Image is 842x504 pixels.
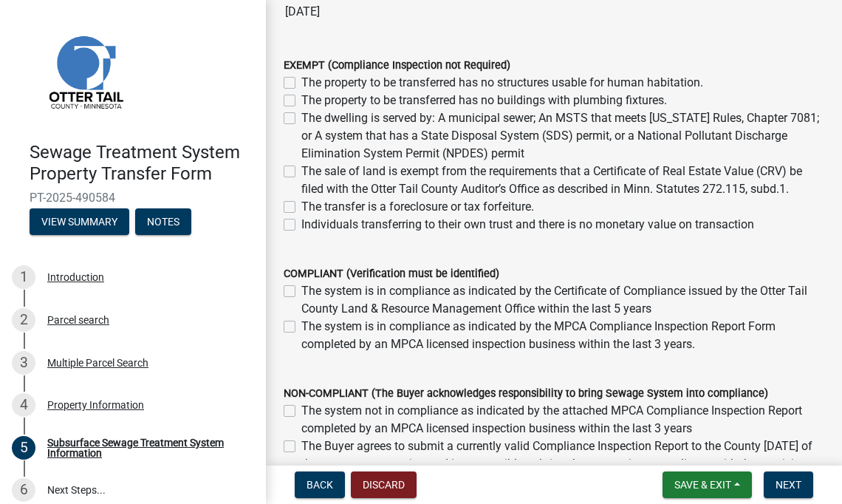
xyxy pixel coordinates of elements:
div: 3 [12,351,35,375]
div: 1 [12,265,35,289]
label: The property to be transferred has no structures usable for human habitation. [301,74,703,92]
label: Individuals transferring to their own trust and there is no monetary value on transaction [301,216,754,234]
button: Back [295,471,345,498]
button: Discard [351,471,417,498]
div: Subsurface Sewage Treatment System Information [47,437,242,458]
div: Multiple Parcel Search [47,358,148,368]
div: Parcel search [47,315,109,325]
label: The system not in compliance as indicated by the attached MPCA Compliance Inspection Report compl... [301,402,824,437]
span: PT-2025-490584 [30,191,236,205]
img: Otter Tail County, Minnesota [30,16,140,126]
span: Save & Exit [674,479,731,491]
label: EXEMPT (Compliance Inspection not Required) [284,61,510,71]
div: Property Information [47,400,144,410]
label: The Buyer agrees to submit a currently valid Compliance Inspection Report to the County [DATE] of... [301,437,824,491]
label: COMPLIANT (Verification must be identified) [284,269,499,279]
label: NON-COMPLIANT (The Buyer acknowledges responsibility to bring Sewage System into compliance) [284,389,768,399]
button: Save & Exit [663,471,752,498]
wm-modal-confirm: Summary [30,217,129,228]
label: The dwelling is served by: A municipal sewer; An MSTS that meets [US_STATE] Rules, Chapter 7081; ... [301,109,824,163]
div: 4 [12,393,35,417]
wm-modal-confirm: Notes [135,217,191,228]
label: The sale of land is exempt from the requirements that a Certificate of Real Estate Value (CRV) be... [301,163,824,198]
span: Next [776,479,801,491]
button: Notes [135,208,191,235]
div: Introduction [47,272,104,282]
div: 6 [12,478,35,502]
button: View Summary [30,208,129,235]
div: 5 [12,436,35,460]
button: Next [764,471,813,498]
span: Back [307,479,333,491]
label: The system is in compliance as indicated by the Certificate of Compliance issued by the Otter Tai... [301,282,824,318]
label: The system is in compliance as indicated by the MPCA Compliance Inspection Report Form completed ... [301,318,824,353]
h4: Sewage Treatment System Property Transfer Form [30,142,254,185]
label: The transfer is a foreclosure or tax forfeiture. [301,198,534,216]
div: 2 [12,308,35,332]
label: The property to be transferred has no buildings with plumbing fixtures. [301,92,667,109]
